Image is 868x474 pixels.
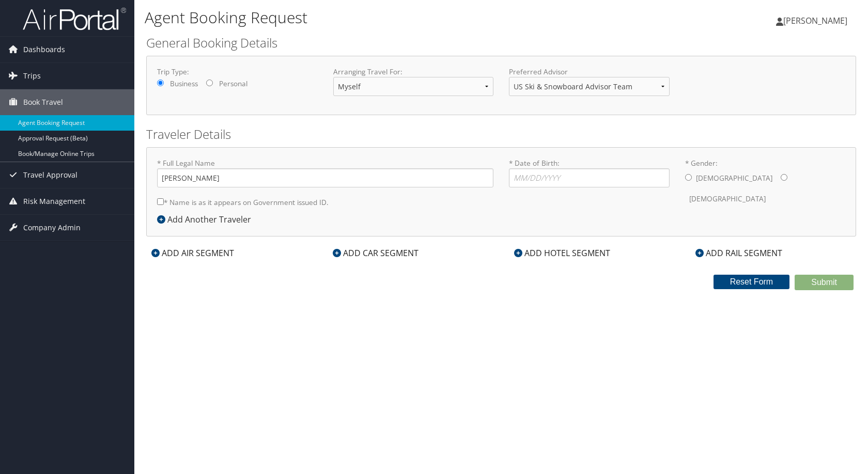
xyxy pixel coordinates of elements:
[23,162,78,188] span: Travel Approval
[690,247,787,259] div: ADD RAIL SEGMENT
[685,174,692,181] input: * Gender:[DEMOGRAPHIC_DATA][DEMOGRAPHIC_DATA]
[23,37,65,62] span: Dashboards
[696,168,772,188] label: [DEMOGRAPHIC_DATA]
[157,158,493,187] label: * Full Legal Name
[328,247,424,259] div: ADD CAR SEGMENT
[219,78,247,89] label: Personal
[157,67,318,77] label: Trip Type:
[795,275,854,290] button: Submit
[509,67,670,77] label: Preferred Advisor
[509,168,670,187] input: * Date of Birth:
[714,275,790,289] button: Reset Form
[146,125,856,143] h2: Traveler Details
[157,168,493,187] input: * Full Legal Name
[157,193,329,212] label: * Name is as it appears on Government issued ID.
[776,5,858,36] a: [PERSON_NAME]
[157,198,164,205] input: * Name is as it appears on Government issued ID.
[509,247,615,259] div: ADD HOTEL SEGMENT
[783,15,847,26] span: [PERSON_NAME]
[146,247,239,259] div: ADD AIR SEGMENT
[145,7,620,28] h1: Agent Booking Request
[23,63,41,89] span: Trips
[333,67,494,77] label: Arranging Travel For:
[23,89,63,115] span: Book Travel
[781,174,787,181] input: * Gender:[DEMOGRAPHIC_DATA][DEMOGRAPHIC_DATA]
[23,7,126,31] img: airportal-logo.png
[157,213,256,226] div: Add Another Traveler
[685,158,846,209] label: * Gender:
[23,215,81,241] span: Company Admin
[146,34,856,52] h2: General Booking Details
[170,78,198,89] label: Business
[23,188,85,214] span: Risk Management
[509,158,670,187] label: * Date of Birth:
[689,189,766,209] label: [DEMOGRAPHIC_DATA]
